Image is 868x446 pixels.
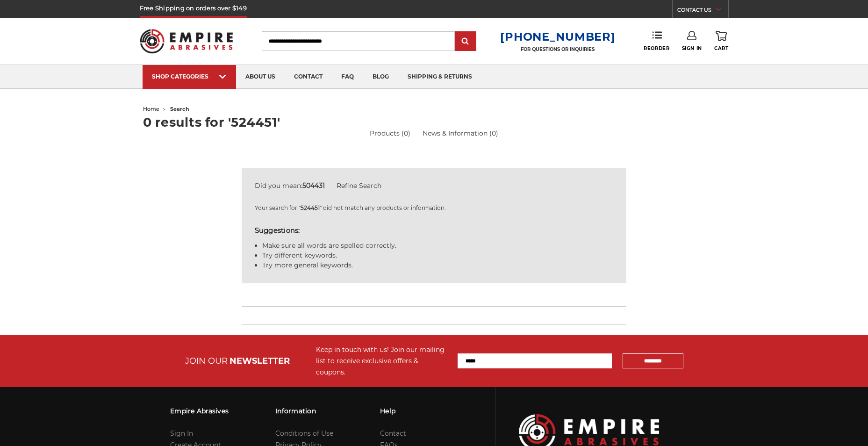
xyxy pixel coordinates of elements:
[255,225,614,236] h5: Suggestions:
[262,260,614,270] li: Try more general keywords.
[682,45,702,51] span: Sign In
[714,31,728,51] a: Cart
[456,32,475,51] input: Submit
[380,401,443,421] h3: Help
[255,181,614,191] div: Did you mean:
[714,45,728,51] span: Cart
[370,129,410,138] a: Products (0)
[302,181,325,190] strong: 504431
[170,401,229,421] h3: Empire Abrasives
[316,344,448,378] div: Keep in touch with us! Join our mailing list to receive exclusive offers & coupons.
[398,65,481,89] a: shipping & returns
[332,65,363,89] a: faq
[255,204,614,212] p: Your search for " " did not match any products or information.
[170,429,193,438] a: Sign In
[170,106,189,112] span: search
[423,129,498,138] a: News & Information (0)
[363,65,398,89] a: blog
[152,73,227,80] div: SHOP CATEGORIES
[285,65,332,89] a: contact
[236,65,285,89] a: about us
[644,45,669,51] span: Reorder
[500,46,615,52] p: FOR QUESTIONS OR INQUIRIES
[262,251,614,260] li: Try different keywords.
[262,241,614,251] li: Make sure all words are spelled correctly.
[143,116,725,129] h1: 0 results for '524451'
[500,30,615,43] a: [PHONE_NUMBER]
[337,181,381,190] a: Refine Search
[380,429,406,438] a: Contact
[143,106,159,112] a: home
[677,5,728,18] a: CONTACT US
[275,429,333,438] a: Conditions of Use
[230,356,290,366] span: NEWSLETTER
[140,23,233,59] img: Empire Abrasives
[644,31,669,51] a: Reorder
[275,401,333,421] h3: Information
[301,204,320,211] strong: 524451
[185,356,228,366] span: JOIN OUR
